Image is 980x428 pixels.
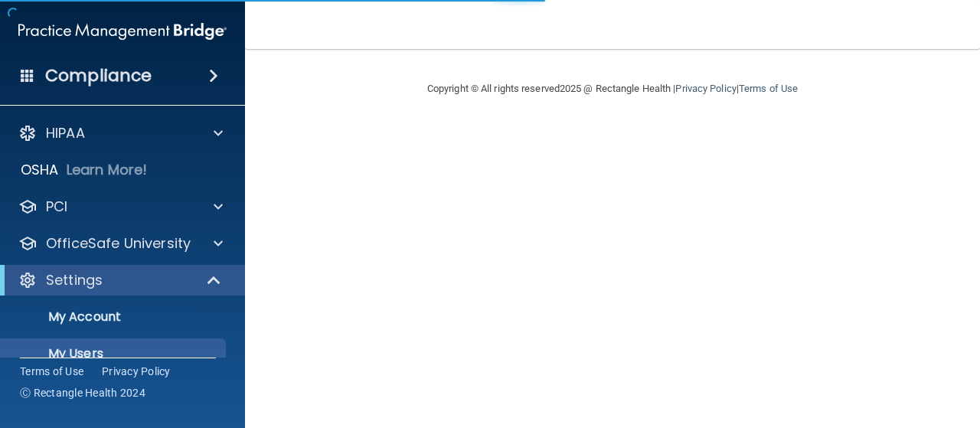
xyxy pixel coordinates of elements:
[21,161,59,179] p: OSHA
[739,83,798,94] a: Terms of Use
[333,64,892,113] div: Copyright © All rights reserved 2025 @ Rectangle Health | |
[20,364,83,379] a: Terms of Use
[18,16,227,47] img: PMB logo
[102,364,171,379] a: Privacy Policy
[18,234,223,253] a: OfficeSafe University
[46,271,103,289] p: Settings
[45,65,152,87] h4: Compliance
[18,271,222,289] a: Settings
[20,385,145,400] span: Ⓒ Rectangle Health 2024
[18,198,223,216] a: PCI
[67,161,148,179] p: Learn More!
[675,83,736,94] a: Privacy Policy
[10,309,219,325] p: My Account
[46,234,191,253] p: OfficeSafe University
[10,346,219,361] p: My Users
[46,124,85,142] p: HIPAA
[46,198,67,216] p: PCI
[18,124,223,142] a: HIPAA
